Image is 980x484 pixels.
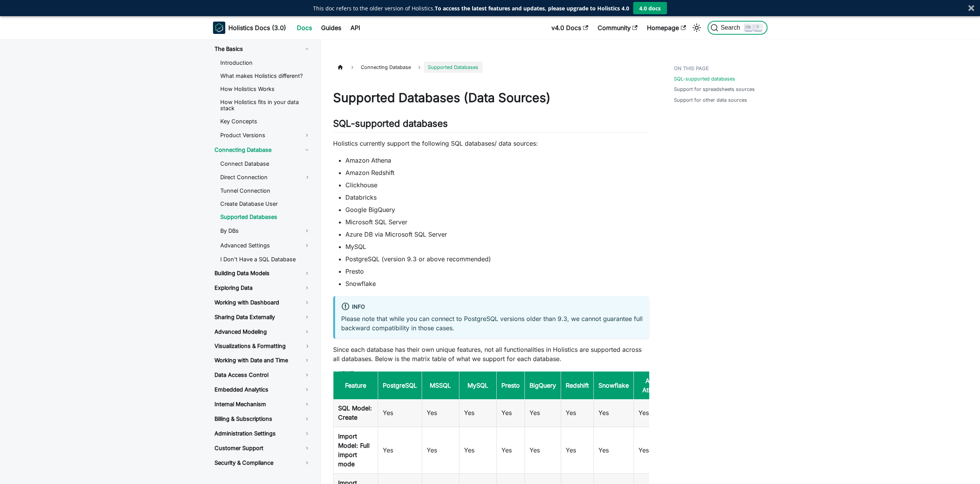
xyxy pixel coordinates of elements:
[208,456,317,469] a: Security & Compliance
[674,86,755,93] a: Support for spreadsheets sources
[214,211,317,223] a: Supported Databases
[345,279,649,288] li: Snowflake
[214,96,317,114] a: How Holistics fits in your data stack
[422,399,459,427] td: Yes
[357,62,415,73] span: Connecting Database
[208,442,317,455] a: Customer Support
[208,340,298,352] a: Visualizations & Formatting
[333,62,649,73] nav: Breadcrumbs
[707,21,767,35] button: Search
[345,156,649,165] li: Amazon Athena
[208,412,317,425] a: Billing & Subscriptions
[298,171,317,183] button: Toggle the collapsible sidebar category 'Direct Connection'
[214,70,317,82] a: What makes Holistics different?
[213,22,225,34] img: Holistics
[208,398,317,411] a: Internal Mechanism
[345,217,649,227] li: Microsoft SQL Server
[674,75,735,82] a: SQL-supported databases
[333,345,649,363] p: Since each database has their own unique features, not all functionalities in Holistics are suppo...
[208,143,317,156] a: Connecting Database
[345,242,649,251] li: MySQL
[208,368,317,381] a: Data Access Control
[674,96,747,104] a: Support for other data sources
[208,354,317,367] a: Working with Date and Time
[313,4,629,12] div: This doc refers to the older version of Holistics.To access the latest features and updates, plea...
[214,185,317,197] a: Tunnel Connection
[208,383,317,396] a: Embedded Analytics
[298,340,317,352] button: Toggle the collapsible sidebar category 'Visualizations & Formatting'
[561,399,593,427] td: Yes
[214,171,298,183] a: Direct Connection
[208,427,317,440] a: Administration Settings
[459,427,496,474] td: Yes
[214,83,317,95] a: How Holistics Works
[642,22,690,34] a: Homepage
[333,90,649,106] h1: Supported Databases (Data Sources)
[754,24,762,31] kbd: K
[345,193,649,202] li: Databricks
[214,254,317,265] a: I Don't Have a SQL Database
[524,399,561,427] td: Yes
[333,118,649,133] h2: SQL-supported databases
[633,399,671,427] td: Yes
[378,399,422,427] td: Yes
[378,427,422,474] td: Yes
[593,427,633,474] td: Yes
[346,22,365,34] a: API
[208,296,317,309] a: Working with Dashboard
[345,230,649,239] li: Azure DB via Microsoft SQL Server
[593,371,633,400] th: Snowflake
[593,22,642,34] a: Community
[633,371,671,400] th: AWS Athena
[228,23,286,32] b: Holistics Docs (3.0)
[633,427,671,474] td: Yes
[214,224,317,237] a: By DBs
[561,427,593,474] td: Yes
[214,158,317,170] a: Connect Database
[718,24,745,31] span: Search
[208,281,317,294] a: Exploring Data
[213,22,286,34] a: HolisticsHolistics Docs (3.0)
[341,302,643,312] div: info
[313,4,629,12] p: This doc refers to the older version of Holistics.
[338,432,370,468] b: Import Model: Full import mode
[208,267,317,280] a: Building Data Models
[214,198,317,210] a: Create Database User
[524,371,561,400] th: BigQuery
[317,22,346,34] a: Guides
[214,57,317,69] a: Introduction
[345,205,649,214] li: Google BigQuery
[496,427,524,474] td: Yes
[435,5,629,12] strong: To access the latest features and updates, please upgrade to Holistics 4.0
[208,42,317,55] a: The Basics
[547,22,593,34] a: v4.0 Docs
[593,399,633,427] td: Yes
[214,239,317,252] a: Advanced Settings
[208,311,317,324] a: Sharing Data Externally
[333,139,649,148] p: Holistics currently support the following SQL databases/ data sources:
[496,399,524,427] td: Yes
[345,254,649,264] li: PostgreSQL (version 9.3 or above recommended)
[561,371,593,400] th: Redshift
[345,168,649,177] li: Amazon Redshift
[459,371,496,400] th: MySQL
[345,180,649,190] li: Clickhouse
[496,371,524,400] th: Presto
[214,116,317,127] a: Key Concepts
[422,371,459,400] th: MSSQL
[378,371,422,400] th: PostgreSQL
[459,399,496,427] td: Yes
[333,371,378,400] th: Feature
[341,314,643,333] p: Please note that while you can connect to PostgreSQL versions older than 9.3, we cannot guarantee...
[422,427,459,474] td: Yes
[345,267,649,276] li: Presto
[208,325,317,338] a: Advanced Modeling
[338,404,372,421] b: SQL Model: Create
[214,129,317,142] a: Product Versions
[292,22,317,34] a: Docs
[524,427,561,474] td: Yes
[690,22,703,34] button: Switch between dark and light mode (currently light mode)
[633,2,667,14] button: 4.0 docs
[333,62,348,73] a: Home page
[424,62,482,73] span: Supported Databases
